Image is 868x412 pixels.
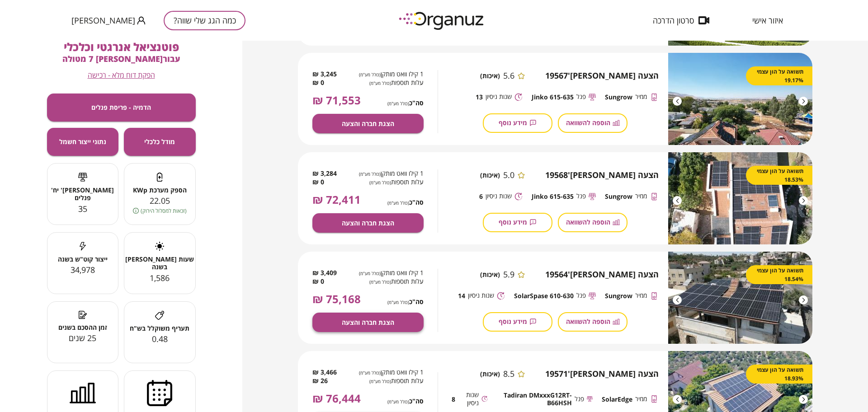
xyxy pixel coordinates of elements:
[312,79,324,87] span: 0 ₪
[351,178,424,187] span: עלות תוספות
[514,292,574,300] span: SolarSpase 610-630
[668,53,812,145] img: image
[359,370,381,376] span: (כולל מע"מ)
[312,94,361,107] span: 71,553 ₪
[558,312,627,332] button: הוספה להשוואה
[752,16,783,25] span: איזור אישי
[91,103,151,111] span: הדמיה - פריסת פנלים
[150,195,170,206] span: 22.05
[503,71,514,81] span: 5.6
[653,16,694,25] span: סרטון הדרכה
[635,291,647,300] span: ממיר
[545,270,659,280] span: הצעה [PERSON_NAME]' 19564
[483,213,552,232] button: מידע נוסף
[312,178,324,187] span: 0 ₪
[576,93,586,101] span: פנל
[359,171,381,177] span: (כולל מע"מ)
[312,313,424,332] button: הצגת חברה והצעה
[312,392,361,405] span: 76,444 ₪
[499,119,527,126] span: מידע נוסף
[668,252,812,344] img: image
[635,395,647,403] span: ממיר
[479,192,483,200] span: 6
[635,192,647,201] span: ממיר
[480,171,500,179] span: (איכות)
[497,391,572,407] span: Tadiran DMxxxG12RT-B66HSH
[351,277,424,286] span: עלות תוספות
[359,71,381,78] span: (כולל מע"מ)
[47,128,119,156] button: נתוני ייצור חשמל
[387,198,424,206] span: סה"כ
[739,16,797,25] button: איזור אישי
[639,16,723,25] button: סרטון הדרכה
[387,100,409,107] span: (כולל מע"מ)
[387,299,409,305] span: (כולל מע"מ)
[369,179,391,186] span: (כולל מע"מ)
[312,213,424,233] button: הצגת חברה והצעה
[351,377,424,385] span: עלות תוספות
[387,397,424,405] span: סה"כ
[387,298,424,305] span: סה"כ
[312,293,361,305] span: 75,168 ₪
[503,270,514,280] span: 5.9
[351,169,424,178] span: 1 קילו וואט מותקן
[486,93,512,101] span: שנות ניסיון
[164,11,245,30] button: כמה הגג שלי שווה?
[545,71,659,81] span: הצעה [PERSON_NAME]' 19567
[566,119,610,126] span: הוספה להשוואה
[545,170,659,180] span: הצעה [PERSON_NAME]' 19568
[392,8,492,33] img: logo
[124,324,195,332] span: תעריף משוקלל בש"ח
[605,93,632,101] span: Sungrow
[480,370,500,378] span: (איכות)
[47,186,118,202] span: [PERSON_NAME]' יח' פנלים
[59,138,106,145] span: נתוני ייצור חשמל
[755,266,803,283] span: תשואה על הון עצמי 18.54%
[576,291,586,300] span: פנל
[312,368,337,377] span: 3,466 ₪
[545,369,659,379] span: הצעה [PERSON_NAME]' 19571
[480,271,500,278] span: (איכות)
[312,169,337,178] span: 3,284 ₪
[503,170,514,180] span: 5.0
[576,192,586,201] span: פנל
[387,200,409,206] span: (כולל מע"מ)
[78,203,87,214] span: 35
[144,138,175,145] span: מודל כלכלי
[532,93,574,101] span: Jinko 615-635
[503,369,514,379] span: 8.5
[558,213,627,232] button: הוספה להשוואה
[47,323,118,331] span: זמן ההסכם בשנים
[351,269,424,277] span: 1 קילו וואט מותקן
[150,272,170,283] span: 1,586
[312,269,337,277] span: 3,409 ₪
[483,312,552,332] button: מידע נוסף
[668,152,812,244] img: image
[351,70,424,79] span: 1 קילו וואט מותקן
[532,192,574,200] span: Jinko 615-635
[575,395,584,403] span: פנל
[605,292,632,300] span: Sungrow
[312,114,424,133] button: הצגת חברה והצעה
[312,377,328,385] span: 26 ₪
[387,99,424,107] span: סה"כ
[141,206,187,215] span: (זכאות למסלול הירוק)
[458,391,479,407] span: שנות ניסיון
[124,186,195,194] span: הספק מערכת KWp
[342,219,394,227] span: הצגת חברה והצעה
[476,93,483,101] span: 13
[369,378,391,384] span: (כולל מע"מ)
[369,279,391,285] span: (כולל מע"מ)
[452,395,455,403] span: 8
[566,218,610,226] span: הוספה להשוואה
[566,318,610,325] span: הוספה להשוואה
[499,218,527,226] span: מידע נוסף
[64,39,179,54] span: פוטנציאל אנרגטי וכלכלי
[755,365,803,383] span: תשואה על הון עצמי 18.93%
[605,192,632,200] span: Sungrow
[312,70,337,79] span: 3,245 ₪
[47,255,118,263] span: ייצור קוט"ש בשנה
[47,94,196,122] button: הדמיה - פריסת פנלים
[62,53,180,64] span: עבור [PERSON_NAME] 7 מטולה
[351,79,424,87] span: עלות תוספות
